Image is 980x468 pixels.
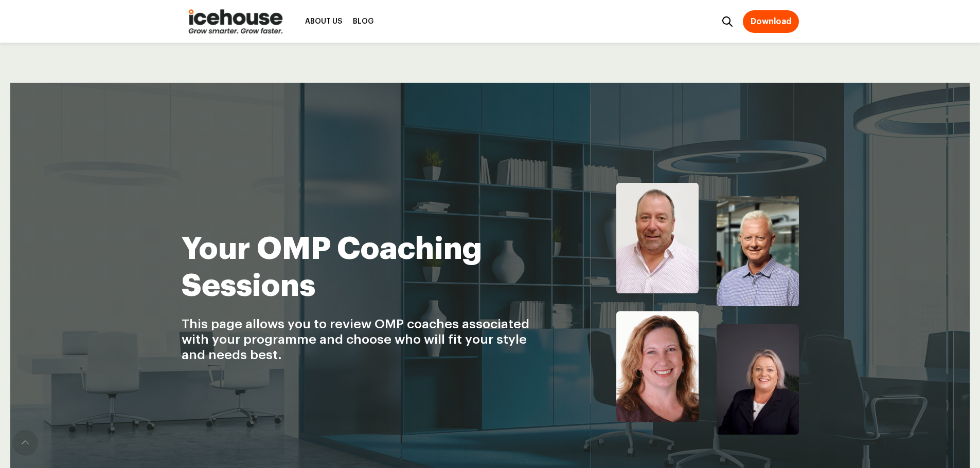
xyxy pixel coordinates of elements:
[717,196,799,306] img: David Lilburne
[300,4,379,40] nav: Desktop navigation
[182,231,547,305] h1: Your OMP Coaching Sessions
[616,311,699,422] img: Josie Adlam-1
[717,11,738,32] div: Search box
[717,324,799,435] img: Di Murphy
[182,317,529,361] span: This page allows you to review OMP coaches associated with your programme and choose who will fit...
[182,5,290,38] img: Icehouse | Grow smarter. Grow faster.
[347,4,379,40] a: Blog
[616,183,699,293] img: Jamie Brock
[300,4,348,40] a: About Us
[743,10,799,33] a: Download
